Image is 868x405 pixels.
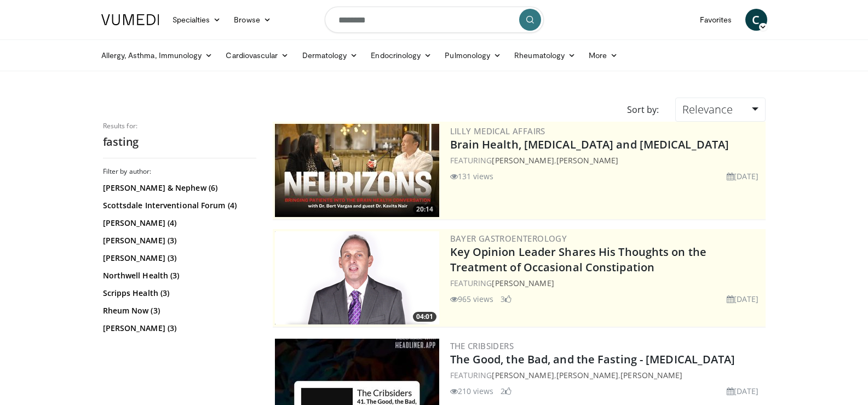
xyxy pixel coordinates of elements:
div: FEATURING , , [450,369,763,381]
a: Specialties [166,9,228,31]
a: Rheum Now (3) [103,305,254,316]
input: Search topics, interventions [325,7,544,33]
a: [PERSON_NAME] [556,155,618,166]
a: Cardiovascular [219,44,295,66]
a: Scripps Health (3) [103,288,254,299]
li: 3 [501,293,511,305]
a: [PERSON_NAME] & Nephew (6) [103,182,254,193]
li: 210 views [450,385,494,397]
a: C [745,9,767,31]
a: [PERSON_NAME] (4) [103,218,254,229]
a: Endocrinology [364,44,438,66]
li: [DATE] [727,293,759,305]
a: Relevance [675,98,765,122]
a: [PERSON_NAME] (3) [103,235,254,246]
img: ca157f26-4c4a-49fd-8611-8e91f7be245d.png.300x170_q85_crop-smart_upscale.jpg [275,124,439,217]
div: FEATURING , [450,155,763,166]
img: 9828b8df-38ad-4333-b93d-bb657251ca89.png.300x170_q85_crop-smart_upscale.png [275,231,439,324]
a: The Good, the Bad, and the Fasting - [MEDICAL_DATA] [450,352,735,367]
a: The Cribsiders [450,340,514,351]
a: Dermatology [296,44,365,66]
a: Allergy, Asthma, Immunology [95,44,220,66]
a: Northwell Health (3) [103,270,254,281]
a: Rheumatology [508,44,582,66]
a: [PERSON_NAME] (3) [103,323,254,334]
a: Key Opinion Leader Shares His Thoughts on the Treatment of Occasional Constipation [450,244,707,275]
li: [DATE] [727,385,759,397]
a: Pulmonology [438,44,508,66]
li: 2 [501,385,511,397]
div: FEATURING [450,277,763,289]
li: 965 views [450,293,494,305]
li: 131 views [450,170,494,182]
a: Bayer Gastroenterology [450,233,567,244]
a: [PERSON_NAME] [556,370,618,380]
a: Scottsdale Interventional Forum (4) [103,200,254,211]
span: 04:01 [413,312,436,322]
a: [PERSON_NAME] [492,278,554,288]
a: 04:01 [275,231,439,324]
li: [DATE] [727,170,759,182]
a: Favorites [693,9,739,31]
a: [PERSON_NAME] [620,370,682,380]
h2: fasting [103,135,256,149]
div: Sort by: [619,98,667,122]
a: Browse [227,9,278,31]
a: [PERSON_NAME] [492,155,554,166]
span: Relevance [682,102,733,117]
a: [PERSON_NAME] (3) [103,253,254,264]
a: Brain Health, [MEDICAL_DATA] and [MEDICAL_DATA] [450,137,729,152]
a: 20:14 [275,124,439,217]
p: Results for: [103,122,256,130]
span: 20:14 [413,204,436,214]
a: Lilly Medical Affairs [450,126,545,136]
a: [PERSON_NAME] [492,370,554,380]
a: More [582,44,624,66]
img: VuMedi Logo [101,14,159,25]
h3: Filter by author: [103,167,256,176]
